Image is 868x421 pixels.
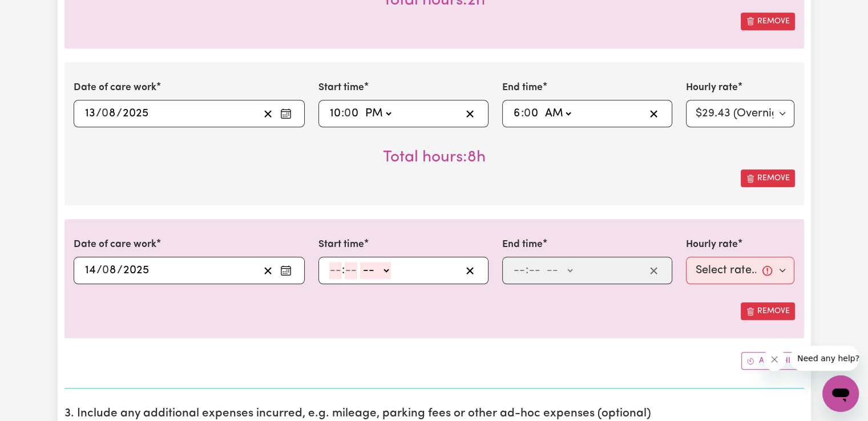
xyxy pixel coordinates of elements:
[345,262,357,279] input: --
[329,262,342,279] input: --
[741,302,795,320] button: Remove this shift
[259,262,277,279] button: Clear date
[502,80,543,95] label: End time
[344,108,351,119] span: 0
[526,264,528,277] span: :
[84,105,96,122] input: --
[116,107,122,120] span: /
[741,352,804,370] button: Add another shift
[524,108,531,119] span: 0
[513,262,526,279] input: --
[7,8,69,17] span: Need any help?
[123,262,150,279] input: ----
[74,80,156,95] label: Date of care work
[342,264,345,277] span: :
[686,237,738,252] label: Hourly rate
[318,80,364,95] label: Start time
[822,375,859,412] iframe: Button to launch messaging window
[102,108,108,119] span: 0
[277,105,295,122] button: Enter the date of care work
[502,237,543,252] label: End time
[763,348,786,371] iframe: Close message
[345,105,360,122] input: --
[102,265,109,276] span: 0
[329,105,341,122] input: --
[528,262,541,279] input: --
[74,237,156,252] label: Date of care work
[96,264,102,277] span: /
[122,105,149,122] input: ----
[513,105,521,122] input: --
[383,149,486,165] span: Total hours worked: 8 hours
[741,169,795,187] button: Remove this shift
[96,107,102,120] span: /
[259,105,277,122] button: Clear date
[84,262,96,279] input: --
[790,346,859,371] iframe: Message from company
[524,105,539,122] input: --
[277,262,295,279] button: Enter the date of care work
[103,262,117,279] input: --
[521,107,524,120] span: :
[102,105,116,122] input: --
[741,13,795,30] button: Remove this shift
[64,407,804,421] h2: 3. Include any additional expenses incurred, e.g. mileage, parking fees or other ad-hoc expenses ...
[686,80,738,95] label: Hourly rate
[318,237,364,252] label: Start time
[117,264,123,277] span: /
[341,107,344,120] span: :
